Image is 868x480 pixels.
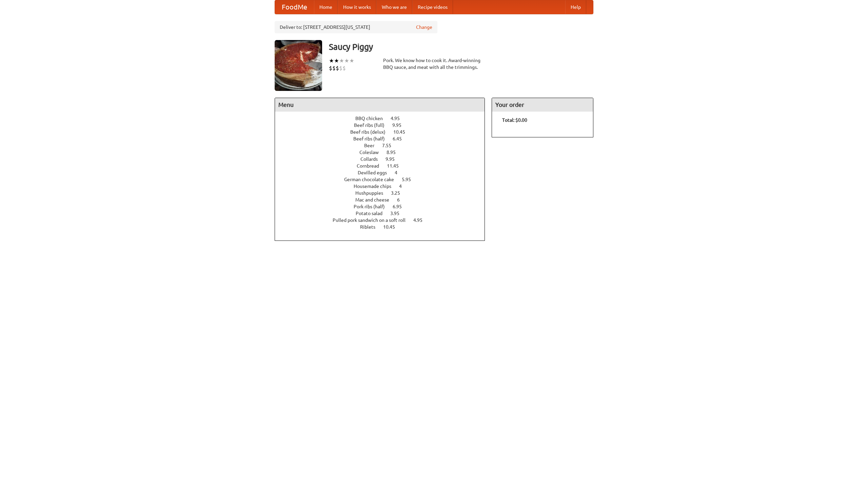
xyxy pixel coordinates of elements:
a: Cornbread 11.45 [357,163,411,169]
span: BBQ chicken [355,116,390,121]
li: ★ [344,57,349,64]
div: Deliver to: [STREET_ADDRESS][US_STATE] [275,21,437,33]
span: 6 [397,197,407,203]
li: ★ [334,57,339,64]
a: Change [416,24,432,31]
span: Collards [360,156,384,162]
li: ★ [349,57,354,64]
span: 9.95 [386,156,401,162]
a: Potato salad 3.95 [356,211,412,216]
a: Devilled eggs 4 [358,170,410,175]
span: Coleslaw [359,150,386,155]
li: ★ [339,57,344,64]
span: 6.95 [393,204,409,209]
span: Beer [364,143,381,148]
span: 8.95 [387,150,402,155]
span: German chocolate cake [344,177,401,182]
a: How it works [338,0,376,14]
h4: Menu [275,98,485,112]
span: 3.95 [390,211,406,216]
span: Potato salad [356,211,389,216]
a: Beef ribs (delux) 10.45 [350,129,418,135]
span: 4.95 [413,217,429,223]
span: Pork ribs (half) [354,204,392,209]
div: Pork. We know how to cook it. Award-winning BBQ sauce, and meat with all the trimmings. [383,57,485,71]
span: 10.45 [393,129,412,135]
a: Pulled pork sandwich on a soft roll 4.95 [333,217,435,223]
a: Riblets 10.45 [360,224,408,230]
a: Coleslaw 8.95 [359,150,408,155]
h3: Saucy Piggy [329,40,593,54]
span: Pulled pork sandwich on a soft roll [333,217,412,223]
a: Beer 7.55 [364,143,404,148]
span: 9.95 [392,122,408,128]
span: Beef ribs (full) [354,122,391,128]
span: 4.95 [391,116,407,121]
span: 7.55 [382,143,398,148]
a: Recipe videos [412,0,453,14]
span: 11.45 [387,163,406,169]
span: Beef ribs (half) [353,136,392,141]
li: $ [339,64,342,72]
li: $ [336,64,339,72]
span: 4 [399,184,409,189]
a: Hushpuppies 3.25 [355,190,413,196]
span: Housemade chips [354,184,398,189]
a: FoodMe [275,0,314,14]
li: $ [342,64,346,72]
span: Beef ribs (delux) [350,129,392,135]
span: 6.45 [393,136,409,141]
li: ★ [329,57,334,64]
a: Beef ribs (half) 6.45 [353,136,414,141]
li: $ [329,64,332,72]
a: Mac and cheese 6 [355,197,412,203]
a: Home [314,0,338,14]
a: Collards 9.95 [360,156,407,162]
a: Help [565,0,586,14]
span: Cornbread [357,163,386,169]
span: 4 [395,170,404,175]
a: Who we are [376,0,412,14]
a: Housemade chips 4 [354,184,414,189]
li: $ [332,64,336,72]
img: angular.jpg [275,40,322,91]
h4: Your order [492,98,593,112]
span: 5.95 [402,177,418,182]
a: BBQ chicken 4.95 [355,116,412,121]
a: Beef ribs (full) 9.95 [354,122,414,128]
span: Riblets [360,224,382,230]
a: Pork ribs (half) 6.95 [354,204,414,209]
span: Mac and cheese [355,197,396,203]
span: Devilled eggs [358,170,394,175]
b: Total: $0.00 [502,117,527,123]
span: Hushpuppies [355,190,390,196]
span: 10.45 [383,224,402,230]
a: German chocolate cake 5.95 [344,177,423,182]
span: 3.25 [391,190,407,196]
